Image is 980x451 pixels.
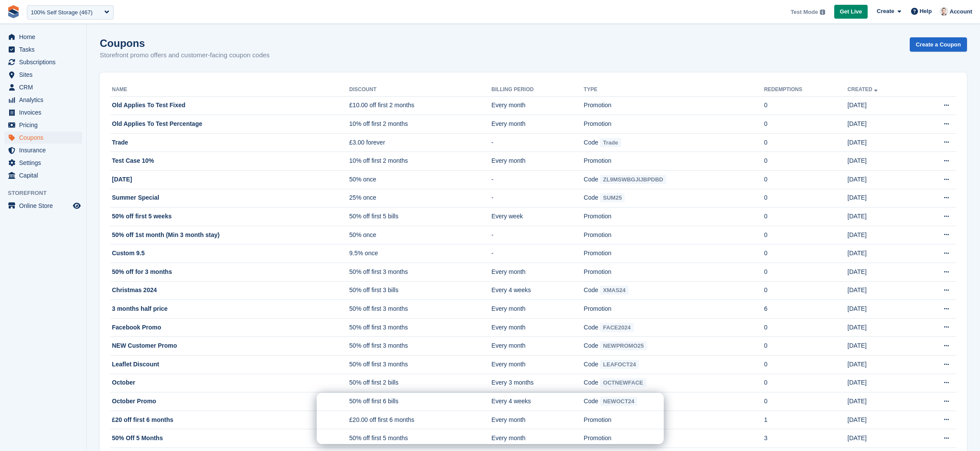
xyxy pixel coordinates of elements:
td: 10% off first 2 months [349,115,492,134]
td: October [110,374,349,392]
th: Redemptions [764,83,847,97]
span: Analytics [19,94,71,106]
td: Code [584,281,764,300]
td: [DATE] [848,356,917,374]
th: Type [584,83,764,97]
span: Capital [19,169,71,181]
td: 0 [764,115,847,134]
td: Promotion [584,411,764,429]
th: Name [110,83,349,97]
span: Insurance [19,144,71,156]
td: 50% off for 3 months [110,263,349,282]
span: SUM25 [600,193,625,202]
td: [DATE] [848,152,917,171]
span: OCTNEWFACE [600,378,646,387]
td: 3 months half price [110,300,349,319]
td: 9.5% once [349,244,492,263]
a: menu [4,106,82,119]
td: £20 off first 6 months [110,411,349,429]
td: 0 [764,318,847,337]
td: [DATE] [848,244,917,263]
span: CRM [19,81,71,93]
td: [DATE] [848,281,917,300]
span: Create [877,7,894,16]
span: LEAFOCT24 [600,360,639,369]
a: menu [4,31,82,43]
a: menu [4,144,82,156]
th: Billing Period [492,83,584,97]
td: Promotion [584,226,764,244]
td: 0 [764,133,847,152]
td: 0 [764,392,847,411]
th: Discount [349,83,492,97]
td: Every month [492,300,584,319]
td: - [492,171,584,189]
td: Every month [492,318,584,337]
td: Promotion [584,300,764,319]
td: Every month [492,263,584,282]
td: [DATE] [848,115,917,134]
td: Promotion [584,152,764,171]
td: 0 [764,96,847,115]
span: Home [19,31,71,43]
td: 25% once [349,189,492,207]
td: 50% once [349,171,492,189]
img: Jeff Knox [940,7,948,16]
td: Summer Special [110,189,349,207]
td: Promotion [584,244,764,263]
td: [DATE] [848,392,917,411]
span: Invoices [19,106,71,119]
span: Coupons [19,132,71,144]
td: Test Case 10% [110,152,349,171]
td: - [492,226,584,244]
td: - [492,189,584,207]
iframe: Intercom live chat banner [317,393,664,444]
a: menu [4,81,82,93]
td: Code [584,318,764,337]
a: menu [4,69,82,81]
td: [DATE] [848,337,917,356]
td: 1 [764,411,847,429]
td: Every 3 months [492,374,584,392]
p: Storefront promo offers and customer-facing coupon codes [100,50,270,60]
a: Preview store [72,201,82,211]
span: XMAS24 [600,286,629,295]
div: 100% Self Storage (467) [31,8,92,17]
span: ZL9MSWBGJIJBPDBD [600,175,666,184]
td: Every 4 weeks [492,281,584,300]
td: 50% off first 6 bills [349,392,492,411]
td: Custom 9.5 [110,244,349,263]
td: NEW Customer Promo [110,337,349,356]
td: [DATE] [110,171,349,189]
td: 50% off 1st month (Min 3 month stay) [110,226,349,244]
span: Help [920,7,932,16]
td: [DATE] [848,318,917,337]
td: 50% off first 5 weeks [110,207,349,226]
td: Code [584,189,764,207]
span: FACE2024 [600,323,634,332]
td: - [492,244,584,263]
span: Get Live [840,7,862,16]
td: Every week [492,207,584,226]
td: 0 [764,207,847,226]
a: menu [4,169,82,181]
td: £3.00 forever [349,133,492,152]
td: 0 [764,337,847,356]
td: Leaflet Discount [110,356,349,374]
td: October Promo [110,392,349,411]
td: [DATE] [848,133,917,152]
td: Old Applies To Test Fixed [110,96,349,115]
a: menu [4,94,82,106]
td: 50% off first 3 months [349,356,492,374]
a: Get Live [834,5,868,19]
a: menu [4,56,82,68]
span: Account [950,7,972,16]
td: Christmas 2024 [110,281,349,300]
span: Online Store [19,200,71,212]
span: NEWPROMO25 [600,341,647,350]
td: Trade [110,133,349,152]
td: 0 [764,374,847,392]
span: Subscriptions [19,56,71,68]
td: Promotion [584,96,764,115]
td: Every month [492,337,584,356]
